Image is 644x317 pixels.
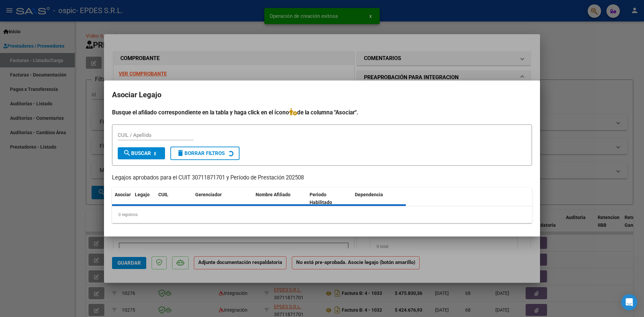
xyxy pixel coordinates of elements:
[118,147,165,159] button: Buscar
[256,192,290,197] span: Nombre Afiliado
[123,149,131,157] mat-icon: search
[112,174,532,182] p: Legajos aprobados para el CUIT 30711871701 y Período de Prestación 202508
[132,188,156,210] datatable-header-cell: Legajo
[195,192,222,197] span: Gerenciador
[352,188,406,210] datatable-header-cell: Dependencia
[156,188,193,210] datatable-header-cell: CUIL
[307,188,352,210] datatable-header-cell: Periodo Habilitado
[170,147,239,160] button: Borrar Filtros
[112,206,532,223] div: 0 registros
[115,192,131,197] span: Asociar
[112,89,532,101] h2: Asociar Legajo
[176,149,184,157] mat-icon: delete
[193,188,253,210] datatable-header-cell: Gerenciador
[123,150,151,156] span: Buscar
[112,108,532,117] h4: Busque el afiliado correspondiente en la tabla y haga click en el ícono de la columna "Asociar".
[310,192,332,205] span: Periodo Habilitado
[176,150,225,156] span: Borrar Filtros
[253,188,307,210] datatable-header-cell: Nombre Afiliado
[355,192,383,197] span: Dependencia
[112,188,132,210] datatable-header-cell: Asociar
[135,192,150,197] span: Legajo
[621,294,637,310] div: Open Intercom Messenger
[158,192,168,197] span: CUIL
